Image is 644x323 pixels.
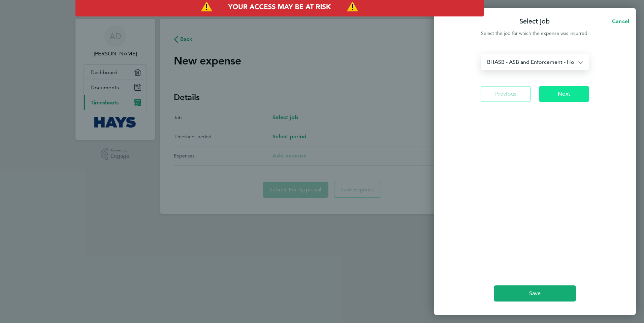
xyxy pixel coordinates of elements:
[610,18,629,25] span: Cancel
[482,54,580,69] select: expenses-timesheet-job-select
[434,30,636,38] div: Select the job for which the expense was incurred.
[601,15,636,28] button: Cancel
[539,86,589,102] button: Next
[529,290,541,297] span: Save
[519,17,550,26] p: Select job
[494,285,576,302] button: Save
[558,91,570,97] span: Next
